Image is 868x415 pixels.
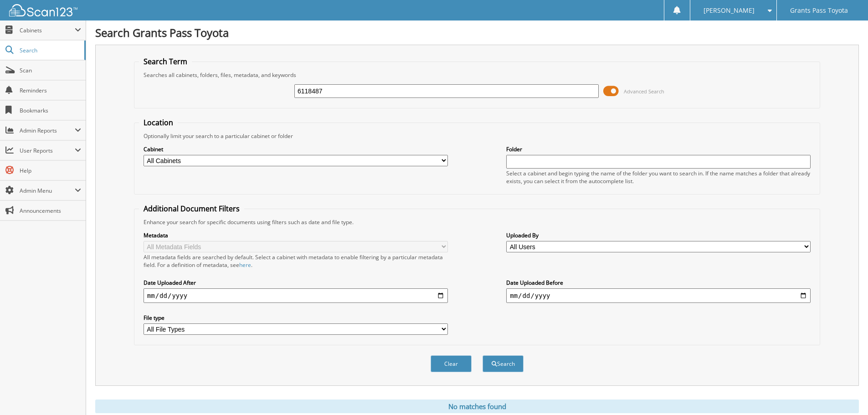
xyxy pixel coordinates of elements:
[20,147,75,154] span: User Reports
[139,218,815,226] div: Enhance your search for specific documents using filters such as date and file type.
[483,355,524,372] button: Search
[95,25,859,40] h1: Search Grants Pass Toyota
[144,279,448,287] label: Date Uploaded After
[506,145,811,153] label: Folder
[139,71,815,79] div: Searches all cabinets, folders, files, metadata, and keywords
[431,355,472,372] button: Clear
[20,187,75,195] span: Admin Menu
[139,56,192,67] legend: Search Term
[506,288,811,303] input: end
[790,8,848,13] span: Grants Pass Toyota
[95,400,859,413] div: No matches found
[139,132,815,140] div: Optionally limit your search to a particular cabinet or folder
[139,204,244,214] legend: Additional Document Filters
[20,207,81,215] span: Announcements
[506,279,811,287] label: Date Uploaded Before
[139,118,178,128] legend: Location
[20,46,80,54] span: Search
[506,169,811,185] div: Select a cabinet and begin typing the name of the folder you want to search in. If the name match...
[704,8,755,13] span: [PERSON_NAME]
[20,127,75,134] span: Admin Reports
[144,231,448,239] label: Metadata
[144,145,448,153] label: Cabinet
[144,253,448,269] div: All metadata fields are searched by default. Select a cabinet with metadata to enable filtering b...
[20,167,81,174] span: Help
[239,261,251,269] a: here
[20,87,81,94] span: Reminders
[20,26,75,34] span: Cabinets
[9,4,77,16] img: scan123-logo-white.svg
[20,67,81,74] span: Scan
[20,107,81,114] span: Bookmarks
[506,231,811,239] label: Uploaded By
[144,288,448,303] input: start
[144,314,448,322] label: File type
[624,88,664,95] span: Advanced Search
